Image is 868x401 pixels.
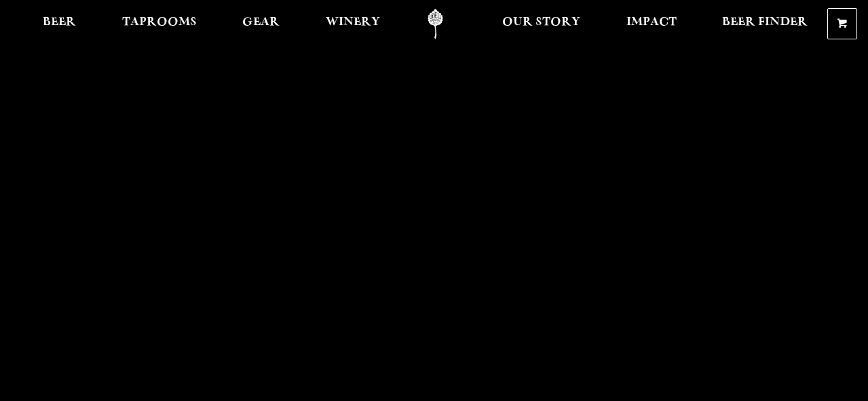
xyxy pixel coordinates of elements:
[493,9,589,39] a: Our Story
[326,17,380,28] span: Winery
[122,17,197,28] span: Taprooms
[43,17,76,28] span: Beer
[618,9,685,39] a: Impact
[113,9,206,39] a: Taprooms
[713,9,816,39] a: Beer Finder
[34,9,85,39] a: Beer
[242,17,280,28] span: Gear
[626,17,677,28] span: Impact
[502,17,580,28] span: Our Story
[410,9,461,39] a: Odell Home
[233,9,288,39] a: Gear
[722,17,808,28] span: Beer Finder
[317,9,389,39] a: Winery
